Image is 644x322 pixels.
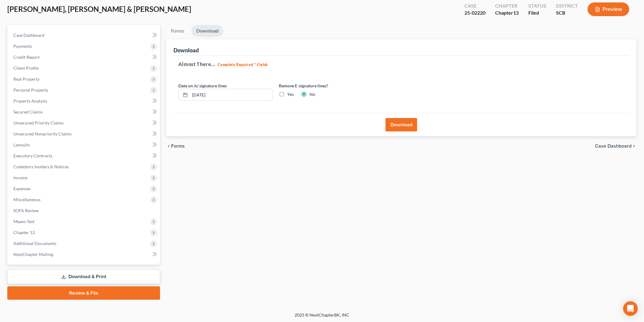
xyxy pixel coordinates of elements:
div: SCB [556,9,578,16]
div: Open Intercom Messenger [623,301,638,316]
a: Download & Print [7,270,160,284]
span: 13 [513,10,519,16]
a: Case Dashboard [9,30,160,41]
a: Unsecured Nonpriority Claims [9,128,160,139]
span: Secured Claims [13,109,43,114]
label: Date on /s/ signature lines [178,82,227,89]
a: Case Dashboard chevron_right [595,144,637,149]
span: Unsecured Nonpriority Claims [13,131,72,136]
span: Property Analysis [13,98,47,103]
span: Means Test [13,219,34,224]
span: Forms [171,144,185,149]
a: SOFA Review [9,205,160,216]
label: No [310,91,315,97]
span: Credit Report [13,54,40,60]
a: Download [191,25,223,37]
div: District [556,2,578,9]
span: [PERSON_NAME], [PERSON_NAME] & [PERSON_NAME] [7,5,191,13]
a: Credit Report [9,52,160,63]
button: Preview [588,2,629,16]
a: Unsecured Priority Claims [9,117,160,128]
span: Miscellaneous [13,197,40,202]
div: Status [528,2,546,9]
span: Lawsuits [13,142,30,147]
a: Forms [166,25,189,37]
a: NextChapter Mailing [9,249,160,260]
span: Case Dashboard [13,33,44,38]
span: Client Profile [13,65,39,71]
div: Chapter [495,9,519,16]
i: chevron_left [166,144,171,149]
a: Lawsuits [9,139,160,150]
strong: Complete Required * Fields [218,62,268,67]
span: Additional Documents [13,241,56,246]
div: 25-02220 [464,9,485,16]
input: MM/DD/YYYY [190,89,272,101]
div: Filed [528,9,546,16]
div: Case [464,2,485,9]
span: Expenses [13,186,31,191]
div: Chapter [495,2,519,9]
a: Property Analysis [9,96,160,107]
a: Review & File [7,286,160,300]
button: chevron_left Forms [166,144,193,149]
label: Yes [287,91,294,97]
label: Remove E-signature lines? [279,82,373,89]
span: Unsecured Priority Claims [13,120,64,125]
span: Real Property [13,76,40,82]
span: Income [13,175,27,180]
a: Executory Contracts [9,150,160,161]
span: Payments [13,44,32,49]
span: Case Dashboard [595,144,632,149]
span: SOFA Review [13,208,39,213]
span: Chapter 13 [13,230,35,235]
span: NextChapter Mailing [13,252,53,257]
button: Download [386,118,417,131]
span: Personal Property [13,87,48,93]
a: Secured Claims [9,107,160,117]
div: Download [173,47,199,54]
i: chevron_right [632,144,637,149]
h5: Almost There... [178,61,625,68]
span: Codebtors Insiders & Notices [13,164,69,169]
span: Executory Contracts [13,153,52,158]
